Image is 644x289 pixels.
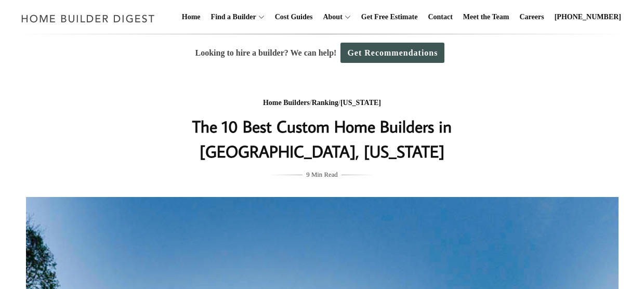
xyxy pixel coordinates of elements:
[424,1,456,34] a: Contact
[340,99,381,107] a: [US_STATE]
[17,8,160,29] img: Home Builder Digest
[340,43,444,63] a: Get Recommendations
[459,1,514,34] a: Meet the Team
[306,169,337,180] span: 9 Min Read
[271,1,317,34] a: Cost Guides
[178,1,205,34] a: Home
[550,1,625,34] a: [PHONE_NUMBER]
[207,1,256,34] a: Find a Builder
[516,1,548,34] a: Careers
[115,97,530,110] div: / /
[319,1,342,34] a: About
[115,114,530,164] h1: The 10 Best Custom Home Builders in [GEOGRAPHIC_DATA], [US_STATE]
[263,99,310,107] a: Home Builders
[357,1,422,34] a: Get Free Estimate
[312,99,338,107] a: Ranking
